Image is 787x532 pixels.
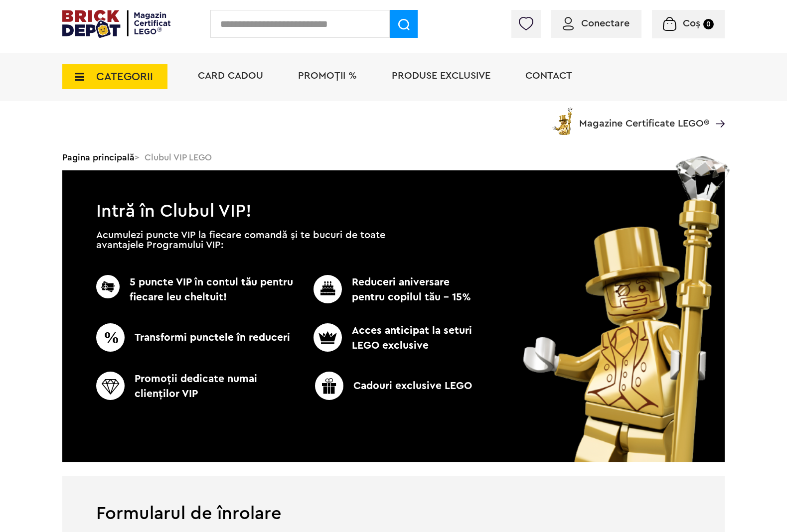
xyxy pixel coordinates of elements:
p: Promoţii dedicate numai clienţilor VIP [96,372,297,401]
span: Conectare [581,18,630,28]
span: Magazine Certificate LEGO® [579,106,709,129]
img: CC_BD_Green_chek_mark [314,275,342,303]
a: Contact [525,71,572,81]
p: 5 puncte VIP în contul tău pentru fiecare leu cheltuit! [96,275,297,305]
a: Produse exclusive [392,71,490,81]
a: Card Cadou [198,71,263,81]
span: CATEGORII [96,71,153,82]
img: CC_BD_Green_chek_mark [96,275,120,298]
p: Acumulezi puncte VIP la fiecare comandă și te bucuri de toate avantajele Programului VIP: [96,230,385,250]
p: Cadouri exclusive LEGO [293,372,494,400]
a: PROMOȚII % [298,71,357,81]
small: 0 [703,19,714,29]
img: vip_page_image [509,156,745,462]
h1: Intră în Clubul VIP! [62,170,725,216]
img: CC_BD_Green_chek_mark [96,372,125,400]
div: > Clubul VIP LEGO [62,144,725,170]
a: Pagina principală [62,153,135,162]
span: Coș [683,18,700,28]
h1: Formularul de înrolare [62,476,725,523]
p: Reduceri aniversare pentru copilul tău - 15% [297,275,475,305]
img: CC_BD_Green_chek_mark [96,323,125,352]
a: Magazine Certificate LEGO® [709,106,725,116]
p: Acces anticipat la seturi LEGO exclusive [297,323,475,353]
a: Conectare [563,18,630,28]
img: CC_BD_Green_chek_mark [314,323,342,352]
img: CC_BD_Green_chek_mark [315,372,343,400]
p: Transformi punctele în reduceri [96,323,297,352]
